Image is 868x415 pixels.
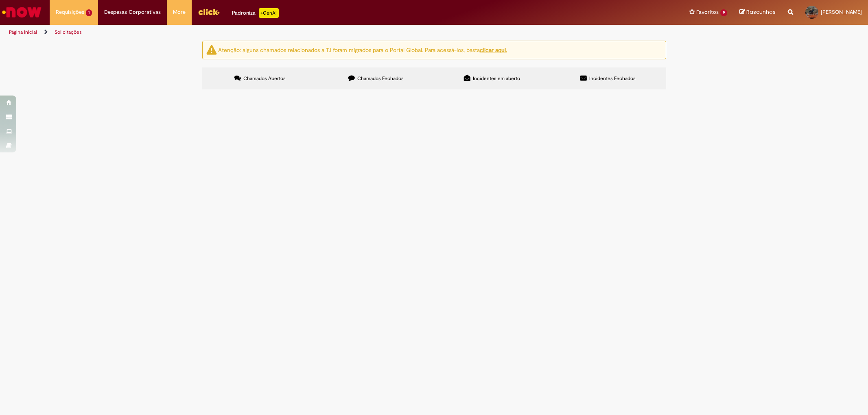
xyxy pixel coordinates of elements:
[1,4,43,20] img: ServiceNow
[746,8,776,16] span: Rascunhos
[696,8,719,16] span: Favoritos
[259,8,279,18] p: +GenAi
[218,46,507,53] ng-bind-html: Atenção: alguns chamados relacionados a T.I foram migrados para o Portal Global. Para acessá-los,...
[357,75,404,82] span: Chamados Fechados
[55,29,82,35] a: Solicitações
[473,75,520,82] span: Incidentes em aberto
[243,75,286,82] span: Chamados Abertos
[6,25,573,40] ul: Trilhas de página
[86,9,92,16] span: 1
[589,75,636,82] span: Incidentes Fechados
[720,9,727,16] span: 9
[480,46,507,53] a: clicar aqui.
[104,8,161,16] span: Despesas Corporativas
[821,9,862,15] span: [PERSON_NAME]
[232,8,279,18] div: Padroniza
[173,8,186,16] span: More
[56,8,84,16] span: Requisições
[9,29,37,35] a: Página inicial
[739,9,776,16] a: Rascunhos
[198,6,220,18] img: click_logo_yellow_360x200.png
